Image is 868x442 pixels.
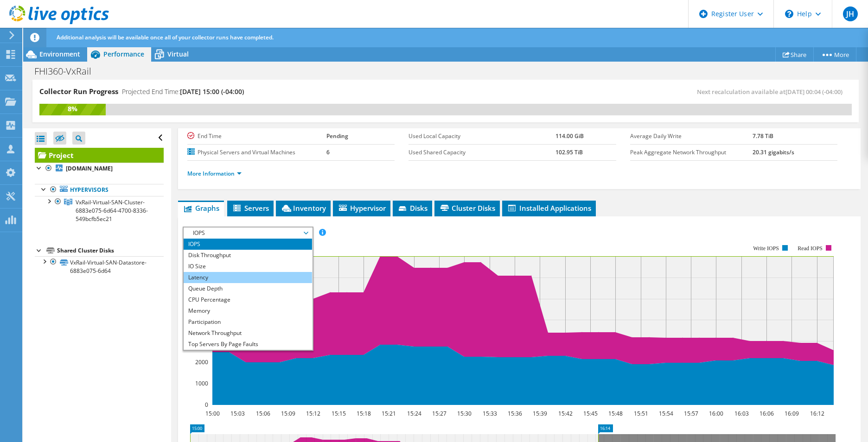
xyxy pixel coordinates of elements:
[122,87,244,97] h4: Projected End Time:
[810,410,824,417] text: 16:12
[180,87,244,96] span: [DATE] 15:00 (-04:00)
[408,148,555,157] label: Used Shared Capacity
[482,410,497,417] text: 15:33
[775,47,814,62] a: Share
[187,148,326,157] label: Physical Servers and Virtual Machines
[555,132,584,140] b: 114.00 GiB
[167,50,189,58] span: Virtual
[697,88,847,96] span: Next recalculation available at
[39,50,80,58] span: Environment
[439,203,495,213] span: Cluster Disks
[184,328,312,339] li: Network Throughput
[408,132,555,141] label: Used Local Capacity
[683,410,698,417] text: 15:57
[326,132,348,140] b: Pending
[734,410,748,417] text: 16:03
[232,203,269,213] span: Servers
[184,283,312,294] li: Queue Depth
[583,410,597,417] text: 15:45
[630,132,753,141] label: Average Daily Write
[281,410,295,417] text: 15:09
[66,164,113,172] b: [DOMAIN_NAME]
[195,358,208,366] text: 2000
[658,410,673,417] text: 15:54
[255,410,270,417] text: 15:06
[195,379,208,387] text: 1000
[35,184,164,196] a: Hypervisors
[103,50,144,58] span: Performance
[184,239,312,250] li: IOPS
[784,410,798,417] text: 16:09
[813,47,856,62] a: More
[306,410,320,417] text: 15:12
[753,132,773,140] b: 7.78 TiB
[184,305,312,316] li: Memory
[532,410,547,417] text: 15:39
[381,410,396,417] text: 15:21
[326,148,330,156] b: 6
[184,316,312,328] li: Participation
[184,261,312,272] li: IO Size
[785,88,842,96] span: [DATE] 00:04 (-04:00)
[230,410,244,417] text: 15:03
[555,148,583,156] b: 102.95 TiB
[35,148,164,163] a: Project
[184,339,312,350] li: Top Servers By Page Faults
[633,410,648,417] text: 15:51
[205,401,208,409] text: 0
[183,203,219,213] span: Graphs
[432,410,446,417] text: 15:27
[407,410,421,417] text: 15:24
[35,256,164,277] a: VxRail-Virtual-SAN-Datastore-6883e075-6d64
[184,272,312,283] li: Latency
[457,410,471,417] text: 15:30
[76,198,148,223] span: VxRail-Virtual-SAN-Cluster-6883e075-6d64-4700-8336-549bcfb5ec21
[798,245,823,252] text: Read IOPS
[397,203,428,213] span: Disks
[39,104,106,114] div: 8%
[630,148,753,157] label: Peak Aggregate Network Throughput
[188,227,307,239] span: IOPS
[281,203,326,213] span: Inventory
[184,294,312,305] li: CPU Percentage
[338,203,386,213] span: Hypervisor
[558,410,572,417] text: 15:42
[785,10,793,18] svg: \n
[57,33,274,41] span: Additional analysis will be available once all of your collector runs have completed.
[187,170,242,177] a: More Information
[35,163,164,175] a: [DOMAIN_NAME]
[507,410,522,417] text: 15:36
[708,410,723,417] text: 16:00
[205,410,219,417] text: 15:00
[753,245,779,252] text: Write IOPS
[759,410,773,417] text: 16:06
[608,410,622,417] text: 15:48
[35,196,164,225] a: VxRail-Virtual-SAN-Cluster-6883e075-6d64-4700-8336-549bcfb5ec21
[331,410,345,417] text: 15:15
[57,245,164,256] div: Shared Cluster Disks
[187,132,326,141] label: End Time
[30,66,106,76] h1: FHI360-VxRail
[507,203,591,213] span: Installed Applications
[184,250,312,261] li: Disk Throughput
[356,410,370,417] text: 15:18
[843,6,858,21] span: JH
[753,148,794,156] b: 20.31 gigabits/s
